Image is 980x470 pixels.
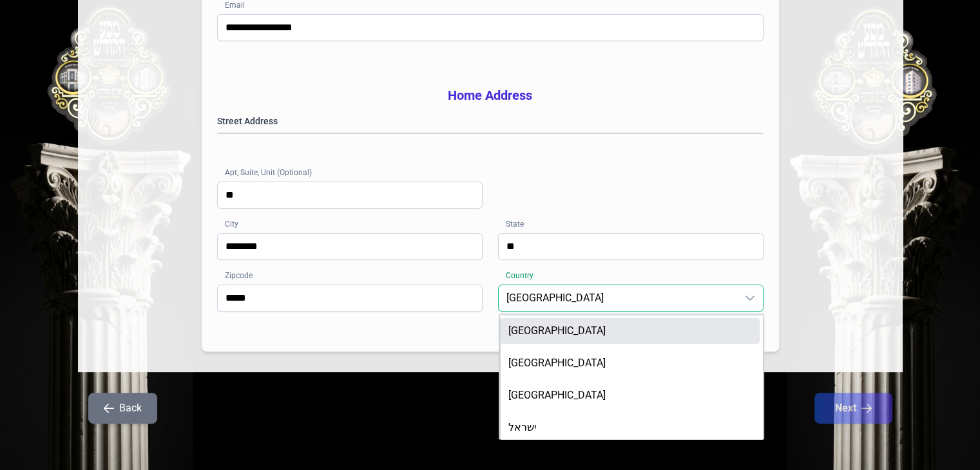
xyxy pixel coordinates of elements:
li: United States [501,318,760,344]
ul: Option List [501,315,762,448]
div: dropdown trigger [737,285,763,311]
span: [GEOGRAPHIC_DATA] [508,324,606,337]
li: ישראל [501,415,760,440]
li: Canada [501,382,760,408]
span: [GEOGRAPHIC_DATA] [508,357,606,369]
li: United Kingdom [501,350,760,376]
button: Back [88,393,157,424]
span: [GEOGRAPHIC_DATA] [508,389,606,401]
h3: Home Address [217,86,764,104]
button: Next [814,393,892,424]
span: ישראל [508,421,537,433]
label: Street Address [217,115,764,127]
span: United States [499,285,737,311]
